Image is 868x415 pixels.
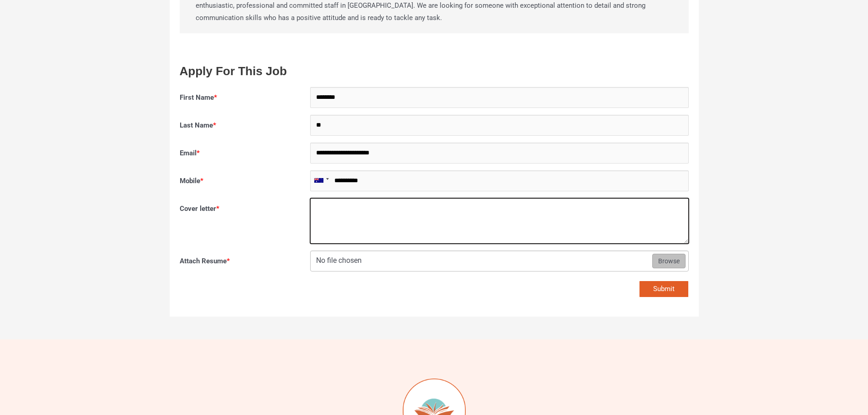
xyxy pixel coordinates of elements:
[180,255,230,268] label: Attach Resume
[180,175,203,188] label: Mobile
[180,203,219,215] label: Cover letter
[180,64,689,79] h3: Apply For This Job
[822,371,868,415] iframe: Chat Widget
[311,171,332,191] div: Australia: +61
[180,92,217,104] label: First Name
[639,281,689,297] button: Submit
[180,119,216,132] label: Last Name
[180,147,200,160] label: Email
